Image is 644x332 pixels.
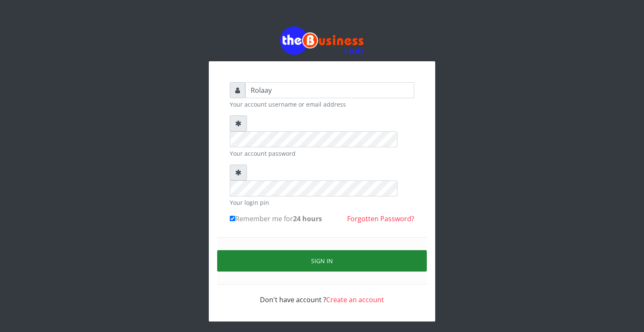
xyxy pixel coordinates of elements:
[347,214,414,223] a: Forgotten Password?
[230,149,414,158] small: Your account password
[230,198,414,207] small: Your login pin
[245,82,414,98] input: Username or email address
[230,285,414,305] div: Don't have account ?
[293,214,322,223] b: 24 hours
[217,250,427,272] button: Sign in
[230,100,414,109] small: Your account username or email address
[326,295,384,304] a: Create an account
[230,216,235,221] input: Remember me for24 hours
[230,214,322,224] label: Remember me for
